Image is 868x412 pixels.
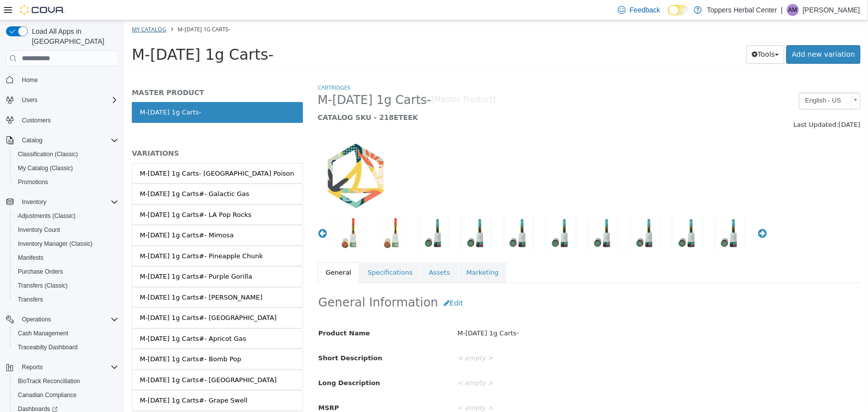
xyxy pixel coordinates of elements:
[15,210,109,220] div: M-[DATE] 1g Carts#- Mimosa
[326,354,743,372] div: < empty >
[194,309,246,316] span: Product Name
[14,176,52,188] a: Promotions
[14,148,82,160] a: Classification (Classic)
[193,119,268,194] img: 150
[14,375,118,387] span: BioTrack Reconciliation
[14,224,118,236] span: Inventory Count
[14,176,118,188] span: Promotions
[18,94,41,106] button: Users
[10,251,122,265] button: Manifests
[15,251,128,261] div: M-[DATE] 1g Carts#- Purple Gorilla
[675,73,723,88] span: English - US
[18,377,80,385] span: BioTrack Reconciliation
[326,329,743,347] div: < empty >
[334,242,383,263] a: Marketing
[14,148,118,160] span: Classification (Classic)
[18,73,118,86] span: Home
[781,4,783,16] p: |
[668,5,689,15] input: Dark Mode
[326,305,743,322] div: M-[DATE] 1g Carts-
[669,101,714,108] span: Last Updated:
[7,25,149,43] span: M-[DATE] 1g Carts-
[14,294,47,306] a: Transfers
[18,313,55,325] button: Operations
[7,68,179,77] h5: MASTER PRODUCT
[14,210,118,222] span: Adjustments (Classic)
[10,237,122,251] button: Inventory Manager (Classic)
[18,313,118,325] span: Operations
[15,375,123,385] div: M-[DATE] 1g Carts#- Grape Swell
[18,114,118,126] span: Customers
[18,74,42,86] a: Home
[194,334,258,341] span: Short Description
[18,268,63,276] span: Purchase Orders
[707,4,777,16] p: Toppers Herbal Center
[18,329,68,337] span: Cash Management
[18,134,118,146] span: Catalog
[788,4,797,16] span: AM
[10,209,122,223] button: Adjustments (Classic)
[18,240,93,248] span: Inventory Manager (Classic)
[10,293,122,307] button: Transfers
[10,326,122,340] button: Cash Management
[296,242,333,263] a: Assets
[662,25,736,43] a: Add new variation
[22,315,51,323] span: Operations
[18,114,55,126] a: Customers
[10,374,122,388] button: BioTrack Reconciliation
[15,231,139,241] div: M-[DATE] 1g Carts#- Pineapple Chunk
[15,313,122,323] div: M-[DATE] 1g Carts#- Apricot Gas
[18,343,78,351] span: Traceabilty Dashboard
[18,391,77,399] span: Canadian Compliance
[10,147,122,161] button: Classification (Classic)
[15,169,125,179] div: M-[DATE] 1g Carts#- Galactic Gas
[803,4,860,16] p: [PERSON_NAME]
[193,72,307,88] span: M-[DATE] 1g Carts-
[18,296,43,304] span: Transfers
[14,327,72,339] a: Cash Management
[28,26,118,46] span: Load All Apps in [GEOGRAPHIC_DATA]
[20,5,65,15] img: Cova
[18,164,73,172] span: My Catalog (Classic)
[7,82,179,103] a: M-[DATE] 1g Carts-
[2,72,122,87] button: Home
[14,252,47,264] a: Manifests
[194,384,215,391] span: MSRP
[14,252,118,264] span: Manifests
[10,388,122,402] button: Canadian Compliance
[10,340,122,354] button: Traceabilty Dashboard
[675,72,736,89] a: English - US
[18,134,46,146] button: Catalog
[14,341,82,353] a: Traceabilty Dashboard
[193,208,203,218] button: Previous
[14,266,118,278] span: Purchase Orders
[53,5,106,12] span: M-[DATE] 1g Carts-
[15,148,170,158] div: M-[DATE] 1g Carts- [GEOGRAPHIC_DATA] Poison
[2,312,122,326] button: Operations
[194,274,736,292] h2: General Information
[2,113,122,127] button: Customers
[22,76,38,84] span: Home
[630,5,660,15] span: Feedback
[15,293,152,303] div: M-[DATE] 1g Carts#- [GEOGRAPHIC_DATA]
[18,178,48,186] span: Promotions
[193,63,226,71] a: Cartridges
[2,195,122,209] button: Inventory
[15,334,117,344] div: M-[DATE] 1g Carts#- Bomb Pop
[22,116,51,124] span: Customers
[194,359,256,366] span: Long Description
[18,254,43,262] span: Manifests
[314,274,344,292] button: Edit
[10,279,122,293] button: Transfers (Classic)
[14,294,118,306] span: Transfers
[2,360,122,374] button: Reports
[14,162,118,174] span: My Catalog (Classic)
[18,196,118,208] span: Inventory
[10,223,122,237] button: Inventory Count
[18,212,76,220] span: Adjustments (Classic)
[14,341,118,353] span: Traceabilty Dashboard
[18,196,50,208] button: Inventory
[633,208,643,218] button: Next
[10,265,122,279] button: Purchase Orders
